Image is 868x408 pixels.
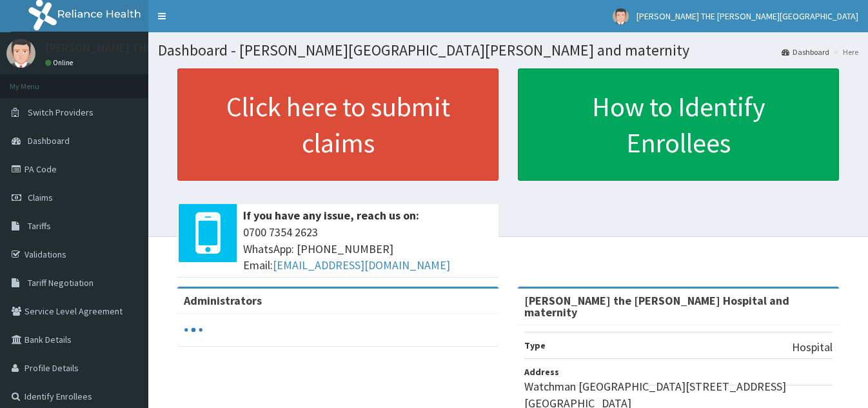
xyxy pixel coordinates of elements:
[28,220,51,232] span: Tariffs
[273,258,450,272] a: [EMAIL_ADDRESS][DOMAIN_NAME]
[28,277,94,289] span: Tariff Negotiation
[243,208,419,223] b: If you have any issue, reach us on:
[524,340,546,351] b: Type
[28,135,70,147] span: Dashboard
[524,366,559,378] b: Address
[636,10,858,22] span: [PERSON_NAME] THE [PERSON_NAME][GEOGRAPHIC_DATA]
[518,68,839,181] a: How to Identify Enrollees
[45,58,76,67] a: Online
[524,293,789,320] strong: [PERSON_NAME] the [PERSON_NAME] Hospital and maternity
[792,339,833,356] p: Hospital
[28,192,53,203] span: Claims
[243,224,492,274] span: 0700 7354 2623 WhatsApp: [PHONE_NUMBER] Email:
[177,68,498,181] a: Click here to submit claims
[158,42,858,59] h1: Dashboard - [PERSON_NAME][GEOGRAPHIC_DATA][PERSON_NAME] and maternity
[28,107,94,118] span: Switch Providers
[184,293,262,308] b: Administrators
[6,39,35,68] img: User Image
[782,46,829,57] a: Dashboard
[45,42,346,54] p: [PERSON_NAME] THE [PERSON_NAME][GEOGRAPHIC_DATA]
[613,8,629,25] img: User Image
[184,320,203,340] svg: audio-loading
[831,46,858,57] li: Here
